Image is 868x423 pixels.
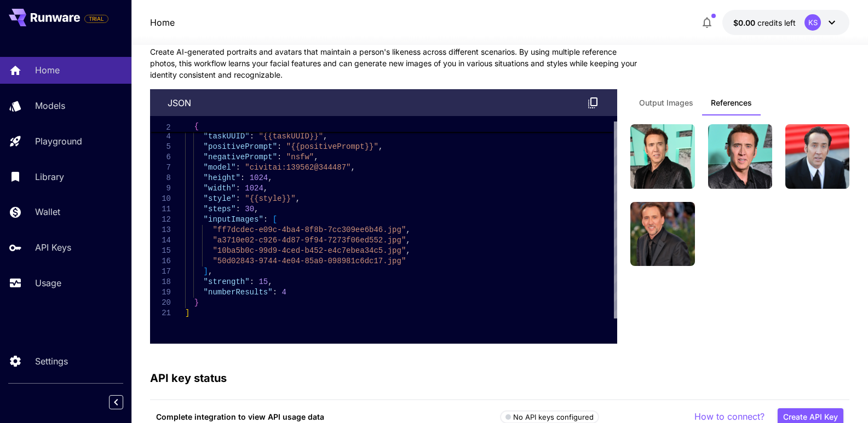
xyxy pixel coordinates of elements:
div: 5 [150,142,171,152]
img: Asset 3 [785,124,849,188]
span: 1024 [249,173,268,182]
p: Playground [35,135,82,148]
span: : [263,215,267,224]
span: credits left [757,18,796,27]
span: 30 [245,205,254,213]
div: $0.00 [733,17,796,28]
span: "10ba5b0c-99d9-4ced-b452-e4c7ebea34c5.jpg" [212,246,406,255]
p: Settings [35,355,68,368]
span: "nsfw" [286,153,313,161]
div: 20 [150,298,171,308]
div: Collapse sidebar [117,392,131,412]
span: } [194,298,198,307]
span: Output Images [639,98,693,108]
span: , [208,267,212,276]
p: Create AI-generated portraits and avatars that maintain a person's likeness across different scen... [150,46,643,80]
span: , [314,153,318,161]
span: $0.00 [733,18,757,27]
p: Home [150,16,175,29]
span: : [235,184,240,193]
div: 6 [150,152,171,163]
span: "taskUUID" [203,132,249,141]
div: 16 [150,256,171,266]
div: 8 [150,173,171,183]
span: Add your payment card to enable full platform functionality. [84,12,108,25]
p: json [168,96,191,109]
span: "model" [203,163,235,172]
span: , [350,163,355,172]
p: Complete integration to view API usage data [156,411,500,422]
div: 18 [150,277,171,287]
span: : [277,153,281,161]
span: "width" [203,184,235,193]
div: 19 [150,287,171,298]
span: : [235,194,240,203]
nav: breadcrumb [150,16,175,29]
span: , [406,246,410,255]
span: "style" [203,194,235,203]
div: 21 [150,308,171,318]
span: "positivePrompt" [203,142,277,151]
span: "ff7dcdec-e09c-4ba4-8f8b-7cc309ee6b46.jpg" [212,225,406,234]
div: 11 [150,204,171,215]
span: "civitai:139562@344487" [245,163,350,172]
span: , [263,184,267,193]
span: : [277,142,281,151]
div: 4 [150,131,171,142]
span: ] [203,267,208,276]
span: "{{style}}" [245,194,295,203]
span: { [194,122,198,131]
p: Models [35,99,65,112]
span: : [240,173,244,182]
span: "inputImages" [203,215,263,224]
button: Collapse sidebar [109,395,123,409]
p: Wallet [35,205,60,218]
span: "{{taskUUID}}" [258,132,323,141]
span: References [711,98,752,108]
span: "{{positivePrompt}}" [286,142,378,151]
span: : [249,132,254,141]
div: 15 [150,246,171,256]
div: No API keys configured [505,412,594,423]
div: 10 [150,194,171,204]
div: 9 [150,183,171,194]
span: ] [185,309,189,317]
span: , [378,142,383,151]
span: [ [272,215,277,224]
p: API Keys [35,241,71,254]
span: 2 [150,123,171,133]
span: , [406,225,410,234]
img: Asset 1 [630,124,694,188]
span: : [235,205,240,213]
img: Asset 2 [708,124,772,188]
span: "strength" [203,277,249,286]
span: , [268,173,272,182]
p: Usage [35,276,61,289]
button: $0.00KS [722,10,849,35]
span: 15 [258,277,268,286]
span: "height" [203,173,240,182]
div: 17 [150,266,171,277]
span: "a3710e02-c926-4d87-9f94-7273f06ed552.jpg" [212,236,406,245]
div: 7 [150,163,171,173]
span: TRIAL [85,15,108,23]
span: , [268,277,272,286]
div: 12 [150,215,171,225]
p: API key status [150,370,227,386]
span: , [323,132,327,141]
div: KS [804,14,821,31]
span: "negativePrompt" [203,153,277,161]
span: "50d02843-9744-4e04-85a0-098981c6dc17.jpg" [212,257,406,265]
span: , [254,205,258,213]
p: Home [35,63,60,77]
div: 13 [150,225,171,235]
span: , [406,236,410,245]
span: "numberResults" [203,288,272,297]
img: Asset 4 [630,202,694,266]
span: : [272,288,277,297]
span: 4 [281,288,286,297]
span: 1024 [245,184,263,193]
